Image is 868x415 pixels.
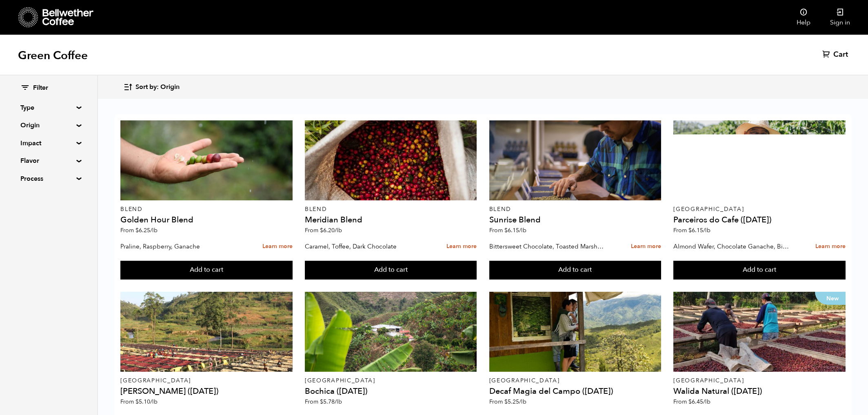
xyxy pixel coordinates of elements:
p: [GEOGRAPHIC_DATA] [489,378,661,384]
bdi: 5.10 [135,398,158,406]
a: New [673,292,845,372]
span: From [305,226,342,234]
bdi: 6.15 [688,226,710,234]
bdi: 6.20 [320,226,342,234]
h1: Green Coffee [18,48,88,63]
span: /lb [703,226,710,234]
h4: Walida Natural ([DATE]) [673,387,845,395]
h4: Parceiros do Cafe ([DATE]) [673,216,845,224]
p: Blend [489,206,661,212]
p: Blend [305,206,477,212]
a: Learn more [815,238,846,255]
p: [GEOGRAPHIC_DATA] [673,206,845,212]
span: From [120,398,158,406]
h4: Sunrise Blend [489,216,661,224]
span: From [489,226,526,234]
h4: [PERSON_NAME] ([DATE]) [120,387,292,395]
p: New [815,292,846,305]
bdi: 6.45 [688,398,710,406]
h4: Golden Hour Blend [120,216,292,224]
span: From [673,398,710,406]
span: Sort by: Origin [135,83,180,92]
span: From [489,398,526,406]
summary: Origin [20,120,77,130]
summary: Type [20,103,77,113]
span: /lb [150,398,158,406]
span: $ [320,398,323,406]
span: $ [504,398,508,406]
h4: Bochica ([DATE]) [305,387,477,395]
span: /lb [150,226,158,234]
span: $ [135,398,139,406]
span: /lb [335,226,342,234]
span: From [120,226,158,234]
a: Learn more [446,238,477,255]
summary: Impact [20,138,77,148]
summary: Flavor [20,156,77,166]
bdi: 6.15 [504,226,526,234]
button: Sort by: Origin [123,78,180,97]
span: /lb [519,226,526,234]
span: /lb [519,398,526,406]
p: [GEOGRAPHIC_DATA] [673,378,845,384]
span: /lb [335,398,342,406]
span: Filter [33,84,48,93]
span: $ [135,226,139,234]
p: [GEOGRAPHIC_DATA] [305,378,477,384]
summary: Process [20,174,77,184]
span: From [673,226,710,234]
span: From [305,398,342,406]
bdi: 6.25 [135,226,158,234]
button: Add to cart [305,261,477,280]
span: $ [688,226,692,234]
p: Bittersweet Chocolate, Toasted Marshmallow, Candied Orange, Praline [489,240,606,253]
a: Learn more [262,238,293,255]
p: Caramel, Toffee, Dark Chocolate [305,240,422,253]
p: [GEOGRAPHIC_DATA] [120,378,292,384]
p: Praline, Raspberry, Ganache [120,240,237,253]
button: Add to cart [489,261,661,280]
span: /lb [703,398,710,406]
p: Blend [120,206,292,212]
bdi: 5.78 [320,398,342,406]
bdi: 5.25 [504,398,526,406]
a: Cart [822,50,850,60]
p: Almond Wafer, Chocolate Ganache, Bing Cherry [673,240,790,253]
h4: Decaf Magia del Campo ([DATE]) [489,387,661,395]
h4: Meridian Blend [305,216,477,224]
span: $ [320,226,323,234]
a: Learn more [631,238,661,255]
span: $ [504,226,508,234]
span: $ [688,398,692,406]
button: Add to cart [673,261,845,280]
button: Add to cart [120,261,292,280]
span: Cart [833,50,848,60]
